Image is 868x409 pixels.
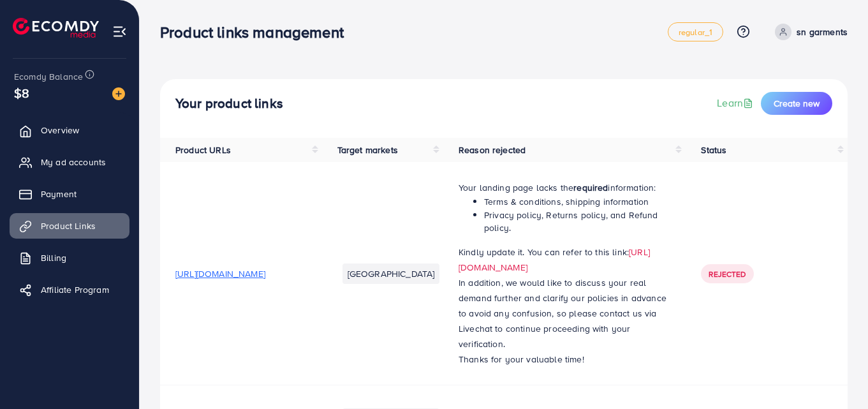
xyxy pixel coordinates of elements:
a: Affiliate Program [10,277,129,302]
p: Thanks for your valuable time! [459,352,670,367]
span: $8 [14,84,29,102]
h3: Product links management [160,23,354,41]
strong: required [573,181,608,194]
span: Rejected [709,269,746,279]
a: Billing [10,245,129,271]
li: [GEOGRAPHIC_DATA] [342,264,440,284]
p: sn garments [797,24,848,40]
a: My ad accounts [10,149,129,175]
img: logo [13,18,99,38]
span: [URL][DOMAIN_NAME] [175,267,265,280]
span: Status [701,144,726,156]
span: My ad accounts [41,156,106,168]
a: Product Links [10,213,129,239]
span: Overview [41,124,79,137]
span: Reason rejected [459,144,526,156]
span: Product URLs [175,144,231,156]
span: Billing [41,251,66,264]
a: sn garments [770,24,848,40]
a: regular_1 [668,22,723,41]
img: image [112,87,125,100]
p: Kindly update it. You can refer to this link: [459,244,670,275]
span: Payment [41,188,77,200]
span: Target markets [337,144,398,156]
p: In addition, we would like to discuss your real demand further and clarify our policies in advanc... [459,275,670,352]
span: Create new [774,97,820,110]
span: Affiliate Program [41,283,109,296]
span: Product Links [41,219,96,232]
img: menu [112,24,127,39]
li: Terms & conditions, shipping information [484,195,670,208]
a: Overview [10,117,129,143]
button: Create new [761,92,832,115]
a: Learn [717,96,756,110]
span: Ecomdy Balance [14,70,83,83]
span: regular_1 [679,28,712,36]
p: Your landing page lacks the information: [459,180,670,195]
li: Privacy policy, Returns policy, and Refund policy. [484,209,670,235]
h4: Your product links [175,96,283,112]
a: Payment [10,181,129,207]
